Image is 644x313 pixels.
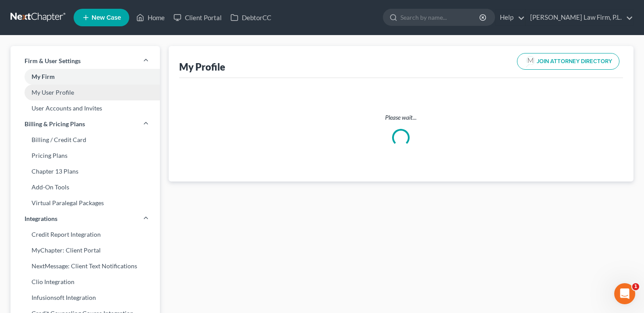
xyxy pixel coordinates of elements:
[11,53,160,69] a: Firm & User Settings
[11,69,160,85] a: My Firm
[11,179,160,195] a: Add-On Tools
[524,55,537,68] img: modern-attorney-logo-488310dd42d0e56951fffe13e3ed90e038bc441dd813d23dff0c9337a977f38e.png
[632,283,639,290] span: 1
[11,274,160,290] a: Clio Integration
[537,59,612,64] span: JOIN ATTORNEY DIRECTORY
[132,10,169,25] a: Home
[11,211,160,227] a: Integrations
[11,227,160,242] a: Credit Report Integration
[11,132,160,148] a: Billing / Credit Card
[186,113,616,122] p: Please wait...
[11,242,160,258] a: MyChapter: Client Portal
[495,10,525,25] a: Help
[517,53,619,70] button: JOIN ATTORNEY DIRECTORY
[11,290,160,306] a: Infusionsoft Integration
[25,120,85,128] span: Billing & Pricing Plans
[92,14,121,21] span: New Case
[400,9,481,25] input: Search by name...
[226,10,276,25] a: DebtorCC
[11,148,160,164] a: Pricing Plans
[25,214,57,223] span: Integrations
[11,258,160,274] a: NextMessage: Client Text Notifications
[11,164,160,179] a: Chapter 13 Plans
[169,10,226,25] a: Client Portal
[11,195,160,211] a: Virtual Paralegal Packages
[614,283,635,304] iframe: Intercom live chat
[526,10,633,25] a: [PERSON_NAME] Law Firm, P.L.
[11,85,160,100] a: My User Profile
[25,57,81,65] span: Firm & User Settings
[179,60,225,73] div: My Profile
[11,100,160,116] a: User Accounts and Invites
[11,116,160,132] a: Billing & Pricing Plans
